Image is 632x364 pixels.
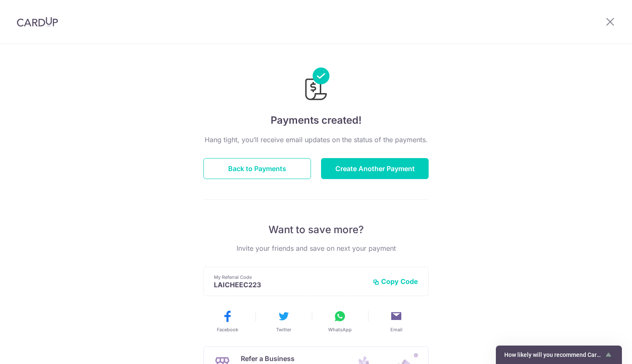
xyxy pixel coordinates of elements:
[203,243,429,253] p: Invite your friends and save on next your payment
[504,351,603,358] span: How likely will you recommend CardUp to a friend?
[217,326,238,333] span: Facebook
[328,326,352,333] span: WhatsApp
[303,68,329,103] img: Payments
[214,274,366,281] p: My Referral Code
[371,309,421,333] button: Email
[203,309,252,333] button: Facebook
[241,354,333,364] p: Refer a Business
[203,223,429,237] p: Want to save more?
[203,113,429,128] h4: Payments created!
[504,350,614,360] button: Show survey - How likely will you recommend CardUp to a friend?
[203,135,429,145] p: Hang tight, you’ll receive email updates on the status of the payments.
[203,158,311,179] button: Back to Payments
[373,277,418,286] button: Copy Code
[390,326,403,333] span: Email
[214,281,366,289] p: LAICHEEC223
[315,309,365,333] button: WhatsApp
[259,309,308,333] button: Twitter
[321,158,429,179] button: Create Another Payment
[17,17,58,27] img: CardUp
[276,326,291,333] span: Twitter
